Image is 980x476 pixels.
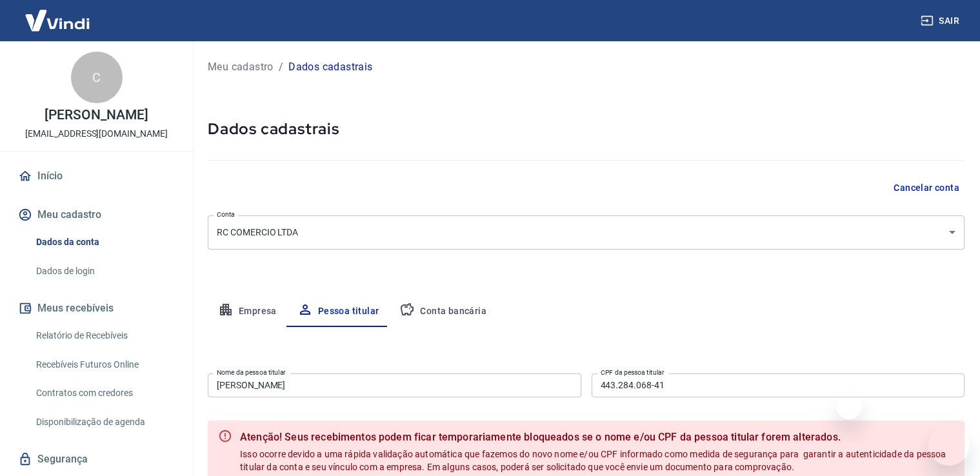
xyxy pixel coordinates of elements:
button: Empresa [208,296,287,327]
p: [PERSON_NAME] [45,108,148,122]
label: CPF da pessoa titular [601,368,665,377]
a: Contratos com credores [31,380,177,406]
button: Meus recebíveis [15,294,177,322]
a: Dados da conta [31,229,177,255]
button: Conta bancária [389,296,497,327]
label: Nome da pessoa titular [217,368,286,377]
a: Meu cadastro [208,59,274,75]
button: Meu cadastro [15,201,177,229]
div: RC COMERCIO LTDA [208,215,965,250]
a: Início [15,162,177,190]
img: Vindi [15,1,99,40]
a: Segurança [15,445,177,473]
button: Cancelar conta [888,176,965,200]
a: Relatório de Recebíveis [31,322,177,349]
div: C [71,52,123,103]
a: Disponibilização de agenda [31,409,177,435]
p: Dados cadastrais [288,59,372,75]
label: Conta [217,210,235,219]
p: [EMAIL_ADDRESS][DOMAIN_NAME] [25,127,168,141]
button: Sair [918,9,965,33]
p: / [279,59,283,75]
a: Dados de login [31,258,177,284]
iframe: Botão para abrir a janela de mensagens [928,424,970,466]
button: Pessoa titular [287,296,390,327]
b: Atenção! Seus recebimentos podem ficar temporariamente bloqueados se o nome e/ou CPF da pessoa ti... [240,430,954,445]
h5: Dados cadastrais [208,119,965,139]
a: Recebíveis Futuros Online [31,352,177,378]
iframe: Fechar mensagem [836,393,862,419]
